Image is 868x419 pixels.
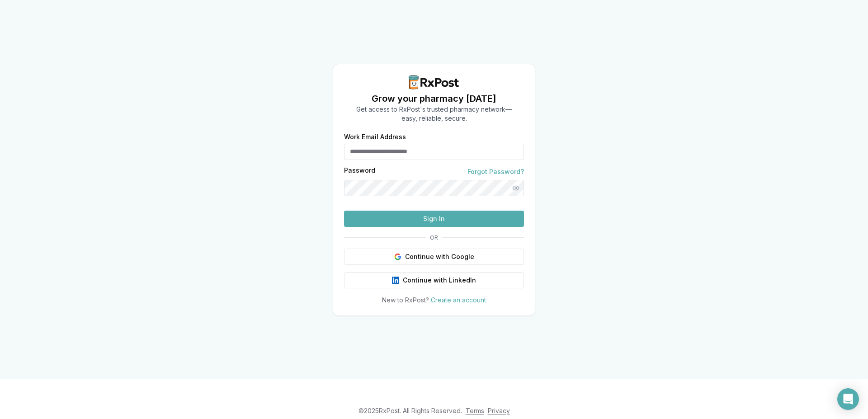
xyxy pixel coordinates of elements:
button: Sign In [344,211,524,227]
label: Password [344,167,375,176]
img: Google [394,253,401,260]
span: OR [426,234,442,241]
a: Terms [466,407,484,414]
p: Get access to RxPost's trusted pharmacy network— easy, reliable, secure. [356,105,512,123]
a: Create an account [431,296,486,304]
img: LinkedIn [392,277,399,284]
img: RxPost Logo [405,75,463,89]
label: Work Email Address [344,134,524,140]
div: Open Intercom Messenger [837,388,859,410]
button: Show password [508,180,524,196]
span: New to RxPost? [382,296,429,304]
button: Continue with Google [344,249,524,265]
a: Forgot Password? [467,167,524,176]
button: Continue with LinkedIn [344,272,524,288]
a: Privacy [488,407,510,414]
h1: Grow your pharmacy [DATE] [356,92,512,105]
